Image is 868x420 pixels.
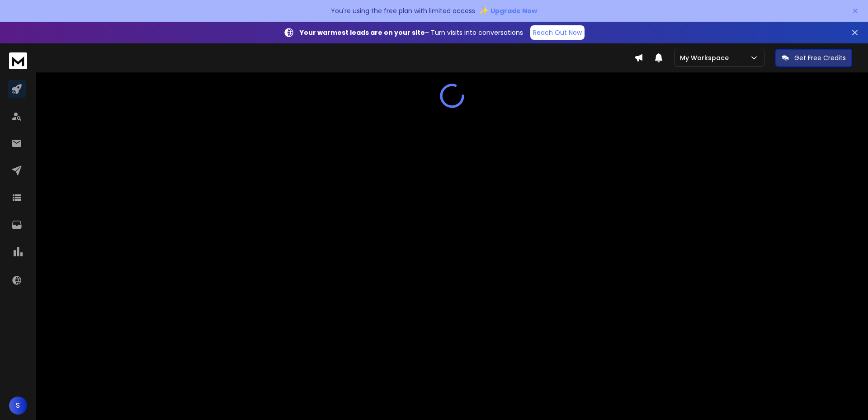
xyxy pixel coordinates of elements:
button: S [9,396,27,415]
p: You're using the free plan with limited access [331,6,475,15]
button: ✨Upgrade Now [479,2,537,20]
p: Get Free Credits [794,53,846,62]
strong: Your warmest leads are on your site [300,28,425,37]
span: ✨ [479,5,489,17]
p: My Workspace [680,53,732,62]
span: Upgrade Now [491,6,537,15]
p: Reach Out Now [533,28,582,37]
a: Reach Out Now [530,25,585,40]
img: logo [9,52,27,69]
p: – Turn visits into conversations [300,28,523,37]
button: Get Free Credits [775,49,852,67]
